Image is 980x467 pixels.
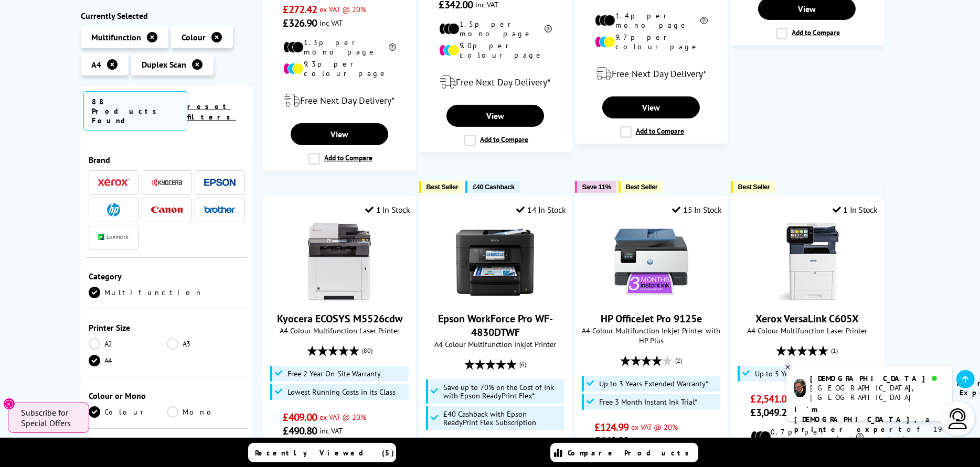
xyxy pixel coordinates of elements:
button: Close [3,398,15,410]
span: £3,049.20 [751,406,792,419]
a: reset filters [187,102,236,122]
a: HP OfficeJet Pro 9125e [601,312,702,325]
div: Printer Size [89,322,245,333]
div: Colour or Mono [89,390,245,401]
button: Best Seller [419,181,464,193]
a: Multifunction [89,287,203,298]
img: HP OfficeJet Pro 9125e [612,223,690,301]
span: (6) [519,354,526,374]
li: 1.4p per mono page [595,11,708,30]
a: HP [98,203,130,216]
span: A4 Colour Multifunction Inkjet Printer with HP Plus [581,325,722,345]
a: Xerox VersaLink C605X [755,312,859,325]
div: modal_delivery [581,59,722,89]
a: Lexmark [98,231,130,244]
span: Save 11% [582,183,611,191]
li: 9.7p per colour page [595,32,708,51]
label: Add to Compare [308,153,372,165]
div: Category [89,271,245,281]
span: ex VAT @ 20% [319,4,366,14]
span: Duplex Scan [142,59,186,70]
img: Epson [204,179,236,187]
div: 1 In Stock [833,204,878,215]
span: £40 Cashback [473,183,514,191]
li: 0.7p per mono page [751,427,864,446]
a: Kyocera [151,176,183,189]
img: Xerox VersaLink C605X [768,223,846,301]
a: Canon [151,203,183,216]
span: Save up to 70% on the Cost of Ink with Epson ReadyPrint Flex* [443,383,562,400]
a: View [291,123,388,145]
span: (80) [362,341,372,361]
span: ex VAT @ 20% [631,422,678,432]
div: 1 In Stock [365,204,410,215]
img: Epson WorkForce Pro WF-4830DTWF [456,223,535,301]
div: [DEMOGRAPHIC_DATA] [810,374,944,383]
span: A4 Colour Multifunction Laser Printer [269,325,410,335]
a: Mono [167,406,245,418]
a: HP OfficeJet Pro 9125e [612,293,690,303]
span: Compare Products [568,448,695,458]
li: 1.5p per mono page [439,19,552,38]
a: Epson WorkForce Pro WF-4830DTWF [456,293,535,303]
span: Recently Viewed (5) [255,448,395,458]
a: View [602,96,700,118]
p: of 19 years! I can help you choose the right product [794,405,944,464]
span: inc VAT [319,426,343,436]
button: Best Seller [731,181,775,193]
li: 9.0p per colour page [439,41,552,60]
a: View [446,105,544,127]
img: user-headset-light.svg [947,408,968,429]
a: Recently Viewed (5) [248,443,396,462]
b: I'm [DEMOGRAPHIC_DATA], a printer expert [794,405,933,434]
a: Compare Products [550,443,698,462]
span: £272.42 [283,3,317,16]
span: inc VAT [319,18,343,28]
span: Colour [182,32,206,42]
span: (1) [831,341,838,361]
span: A4 [91,59,101,70]
div: modal_delivery [269,86,410,115]
img: Brother [204,206,236,213]
img: chris-livechat.png [794,379,806,397]
img: Lexmark [98,234,130,241]
span: £326.90 [283,16,317,30]
a: A4 [89,355,167,366]
span: £40 Cashback with Epson ReadyPrint Flex Subscription [443,410,562,427]
img: Kyocera [151,179,183,187]
div: [GEOGRAPHIC_DATA], [GEOGRAPHIC_DATA] [810,383,944,402]
div: 15 In Stock [672,204,721,215]
span: (2) [675,351,682,371]
span: ex VAT @ 20% [319,412,366,422]
label: Add to Compare [776,28,840,39]
a: Colour [89,406,167,418]
span: Free 2 Year On-Site Warranty [287,370,381,378]
li: 1.3p per mono page [283,38,396,57]
img: Kyocera ECOSYS M5526cdw [300,223,379,301]
li: 9.3p per colour page [283,59,396,78]
a: Kyocera ECOSYS M5526cdw [300,293,379,303]
div: Currently Selected [81,10,253,21]
span: A4 Colour Multifunction Laser Printer [737,325,878,335]
span: Lowest Running Costs in its Class [287,388,396,396]
span: Best Seller [738,183,770,191]
span: £124.99 [595,420,629,434]
span: A4 Colour Multifunction Inkjet Printer [425,339,566,349]
a: Epson WorkForce Pro WF-4830DTWF [438,312,553,339]
div: Brand [89,155,245,165]
a: Brother [204,203,236,216]
button: Best Seller [619,181,663,193]
span: 88 Products Found [83,91,187,131]
a: A2 [89,338,167,350]
img: Xerox [98,179,130,187]
button: Save 11% [575,181,616,193]
span: Up to 3 Years Extended Warranty* [599,379,708,388]
span: Free 3 Month Instant Ink Trial* [599,398,697,406]
a: Kyocera ECOSYS M5526cdw [277,312,402,325]
div: modal_delivery [425,68,566,97]
span: Multifunction [91,32,141,42]
img: Canon [151,207,183,213]
img: HP [107,203,120,216]
a: A3 [167,338,245,350]
span: £2,541.00 [751,392,792,406]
